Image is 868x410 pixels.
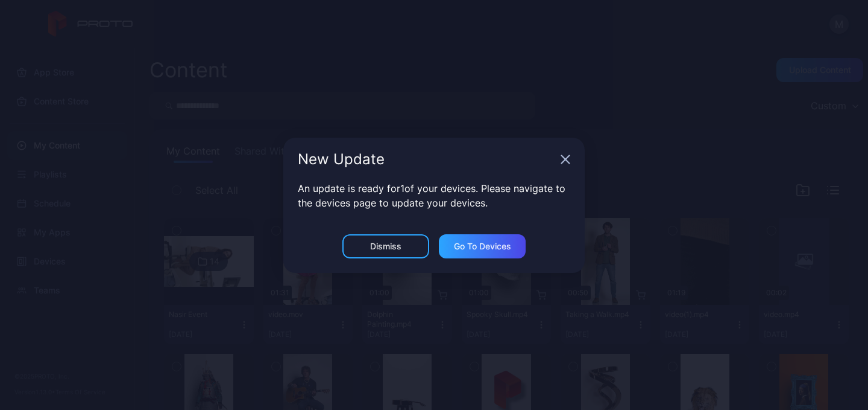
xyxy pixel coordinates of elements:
[370,242,401,251] div: Dismiss
[298,181,570,210] p: An update is ready for 1 of your devices. Please navigate to the devices page to update your devi...
[298,152,556,167] div: New Update
[454,242,511,251] div: Go to devices
[439,234,526,258] button: Go to devices
[342,234,429,258] button: Dismiss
